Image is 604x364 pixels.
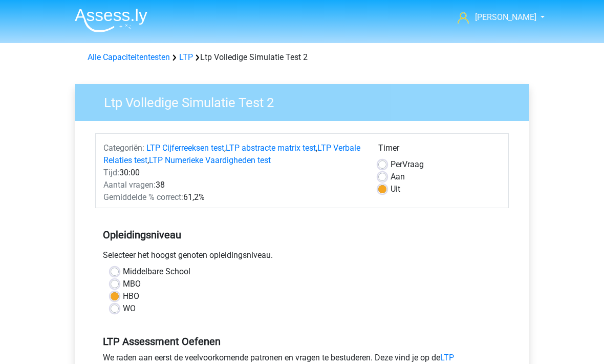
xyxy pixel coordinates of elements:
[454,11,537,24] a: [PERSON_NAME]
[123,278,141,290] label: MBO
[103,335,501,348] h5: LTP Assessment Oefenen
[123,302,136,315] label: WO
[123,290,139,302] label: HBO
[123,266,190,278] label: Middelbare School
[378,142,501,158] div: Timer
[391,171,405,183] label: Aan
[92,91,521,111] h3: Ltp Volledige Simulatie Test 2
[391,158,424,171] label: Vraag
[96,142,371,167] div: , , ,
[103,143,144,153] span: Categoriën:
[83,51,521,64] div: Ltp Volledige Simulatie Test 2
[103,192,183,202] span: Gemiddelde % correct:
[149,155,271,165] a: LTP Numerieke Vaardigheden test
[88,52,170,62] a: Alle Capaciteitentesten
[95,249,509,266] div: Selecteer het hoogst genoten opleidingsniveau.
[103,168,119,177] span: Tijd:
[226,143,316,153] a: LTP abstracte matrix test
[96,179,371,191] div: 38
[103,180,156,190] span: Aantal vragen:
[75,8,147,32] img: Assessly
[96,191,371,204] div: 61,2%
[179,52,193,62] a: LTP
[475,12,536,22] span: [PERSON_NAME]
[96,167,371,179] div: 30:00
[391,159,402,169] span: Per
[391,183,400,195] label: Uit
[103,225,501,245] h5: Opleidingsniveau
[146,143,224,153] a: LTP Cijferreeksen test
